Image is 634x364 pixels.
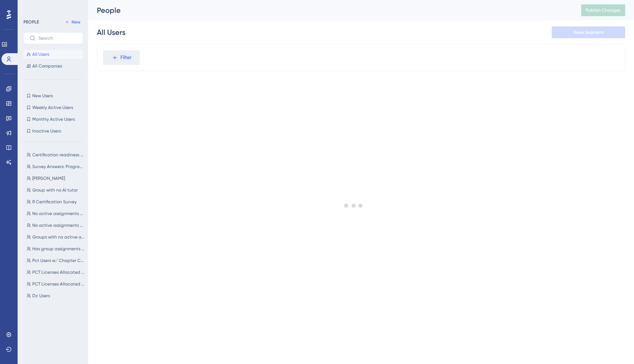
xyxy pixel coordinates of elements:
[32,128,61,134] span: Inactive Users
[32,152,84,158] span: Certification readiness - sample of groups
[39,36,77,41] input: Search
[32,269,84,275] span: PCT Licenses Allocated 70-75
[23,244,87,253] button: Has group assignments but has team w/o assignments
[72,19,80,25] span: New
[32,211,84,216] span: No active assignments and engagement score greater than 50
[23,115,83,124] button: Monthly Active Users
[23,62,83,70] button: All Companies
[32,222,84,228] span: No active assignments and engagement score less than 50
[32,105,73,110] span: Weekly Active Users
[586,7,621,13] span: Publish Changes
[23,91,83,100] button: New Users
[32,116,75,122] span: Monthly Active Users
[23,174,87,183] button: [PERSON_NAME]
[23,291,87,300] button: Dc Users
[23,197,87,206] button: R Certification Survey
[23,268,87,277] button: PCT Licenses Allocated 70-75
[62,18,83,26] button: New
[573,29,604,35] span: Save Segment
[32,63,62,69] span: All Companies
[23,50,83,59] button: All Users
[23,127,83,135] button: Inactive Users
[32,175,65,181] span: [PERSON_NAME]
[32,187,78,193] span: Group with no AI tutor
[32,234,84,240] span: Groups with no active assignments-2
[32,199,77,205] span: R Certification Survey
[552,26,625,38] button: Save Segment
[23,209,87,218] button: No active assignments and engagement score greater than 50
[23,19,39,25] div: PEOPLE
[23,103,83,112] button: Weekly Active Users
[97,5,563,15] div: People
[32,246,84,252] span: Has group assignments but has team w/o assignments
[97,27,125,37] div: All Users
[32,93,53,99] span: New Users
[23,186,87,194] button: Group with no AI tutor
[32,281,84,287] span: PCT Licenses Allocated >75
[32,51,49,57] span: All Users
[23,256,87,265] button: Pct Users w/ Chapter Completed >50
[23,221,87,230] button: No active assignments and engagement score less than 50
[23,280,87,288] button: PCT Licenses Allocated >75
[581,4,625,16] button: Publish Changes
[23,162,87,171] button: Survey Answers: Programming Languages
[32,258,84,263] span: Pct Users w/ Chapter Completed >50
[23,233,87,241] button: Groups with no active assignments-2
[32,293,50,299] span: Dc Users
[23,150,87,159] button: Certification readiness - sample of groups
[32,164,84,170] span: Survey Answers: Programming Languages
